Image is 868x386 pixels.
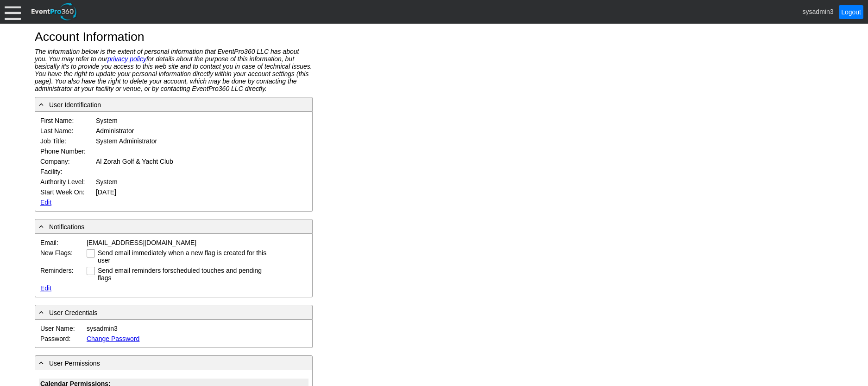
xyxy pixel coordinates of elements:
[39,323,85,334] td: User Name:
[39,167,94,177] td: Facility:
[803,7,834,15] span: sysadmin3
[40,284,51,292] a: Edit
[39,156,94,167] td: Company:
[35,31,833,43] h1: Account Information
[39,187,94,197] td: Start Week On:
[96,188,116,196] div: [DATE]
[30,1,78,22] img: EventPro360
[39,177,94,187] td: Authority Level:
[37,221,310,232] div: Notifications
[96,178,269,186] div: System
[40,199,51,206] a: Edit
[39,238,85,248] td: Email:
[98,267,262,282] span: scheduled touches and pending flags
[49,309,97,316] span: User Credentials
[35,48,313,92] div: The information below is the extent of personal information that EventPro360 LLC has about you. Y...
[37,358,310,368] div: User Permissions
[39,248,85,265] td: New Flags:
[37,307,310,317] div: User Credentials
[96,137,157,145] div: System Administrator
[98,267,262,282] label: Send email reminders for
[85,323,308,334] td: sysadmin3
[96,158,173,165] div: Al Zorah Golf & Yacht Club
[87,335,139,342] a: Change Password
[107,55,146,63] a: privacy policy
[37,99,310,109] div: User Identification
[5,4,21,20] div: Menu: Click or 'Crtl+M' to toggle menu open/close
[39,146,94,156] td: Phone Number:
[839,5,863,19] a: Logout
[98,249,266,264] label: Send email immediately when a new flag is created for this user
[87,239,196,246] div: [EMAIL_ADDRESS][DOMAIN_NAME]
[39,265,85,283] td: Reminders:
[49,101,101,109] span: User Identification
[49,223,84,231] span: Notifications
[39,126,94,136] td: Last Name:
[96,117,118,124] div: System
[39,136,94,146] td: Job Title:
[49,360,100,367] span: User Permissions
[39,116,94,126] td: First Name:
[39,334,85,344] td: Password:
[96,127,134,135] div: Administrator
